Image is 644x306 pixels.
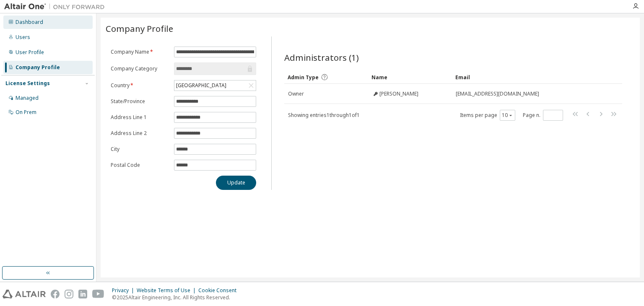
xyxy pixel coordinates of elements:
[16,95,39,101] div: Managed
[198,287,241,294] div: Cookie Consent
[51,290,60,298] img: facebook.svg
[111,65,169,72] label: Company Category
[65,290,73,298] img: instagram.svg
[16,109,36,116] div: On Prem
[16,49,44,56] div: User Profile
[379,91,418,97] span: [PERSON_NAME]
[3,290,46,298] img: altair_logo.svg
[16,19,43,26] div: Dashboard
[288,74,319,81] span: Admin Type
[111,162,169,169] label: Postal Code
[175,81,228,90] div: [GEOGRAPHIC_DATA]
[137,287,198,294] div: Website Terms of Use
[5,80,50,87] div: License Settings
[111,82,169,89] label: Country
[460,110,515,121] span: Items per page
[112,287,137,294] div: Privacy
[174,80,256,91] div: [GEOGRAPHIC_DATA]
[288,112,360,119] span: Showing entries 1 through 1 of 1
[4,3,109,11] img: Altair One
[92,290,104,298] img: youtube.svg
[16,64,60,71] div: Company Profile
[456,91,539,97] span: [EMAIL_ADDRESS][DOMAIN_NAME]
[111,146,169,153] label: City
[111,130,169,137] label: Address Line 2
[16,34,30,41] div: Users
[111,49,169,55] label: Company Name
[523,110,563,121] span: Page n.
[111,98,169,105] label: State/Province
[216,176,256,190] button: Update
[111,114,169,121] label: Address Line 1
[455,70,599,84] div: Email
[371,70,449,84] div: Name
[106,23,173,34] span: Company Profile
[502,112,513,119] button: 10
[284,52,359,63] span: Administrators (1)
[112,294,241,301] p: © 2025 Altair Engineering, Inc. All Rights Reserved.
[288,91,304,97] span: Owner
[78,290,87,298] img: linkedin.svg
